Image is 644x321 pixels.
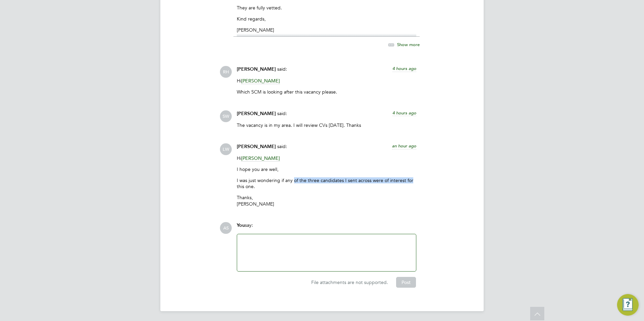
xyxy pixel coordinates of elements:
span: [PERSON_NAME] [241,155,280,162]
span: LW [220,143,232,155]
span: 4 hours ago [392,66,416,71]
span: [PERSON_NAME] [237,111,276,116]
p: Thanks, [PERSON_NAME] [237,194,416,207]
p: Kind regards, [237,16,416,22]
span: said: [277,66,287,72]
span: said: [277,143,287,149]
span: [PERSON_NAME] [237,144,276,149]
span: AS [220,222,232,234]
span: File attachments are not supported. [311,279,388,285]
p: They are fully vetted. [237,5,416,11]
p: [PERSON_NAME] [237,27,416,33]
span: RH [220,66,232,78]
span: SW [220,110,232,122]
span: 4 hours ago [392,110,416,116]
span: [PERSON_NAME] [237,66,276,72]
p: I was just wondering if any of the three candidates I sent across were of interest for this one. [237,177,416,189]
button: Post [396,277,416,288]
span: an hour ago [392,143,416,149]
p: Hi [237,78,416,84]
span: said: [277,110,287,116]
span: Show more [397,42,420,47]
span: You [237,222,245,228]
p: Hi [237,155,416,161]
p: The vacancy is in my area. I will review CVs [DATE]. Thanks [237,122,416,128]
button: Engage Resource Center [617,294,639,316]
p: Which SCM is looking after this vacancy please. [237,89,416,95]
div: say: [237,222,416,234]
span: [PERSON_NAME] [241,78,280,84]
p: I hope you are well, [237,166,416,172]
